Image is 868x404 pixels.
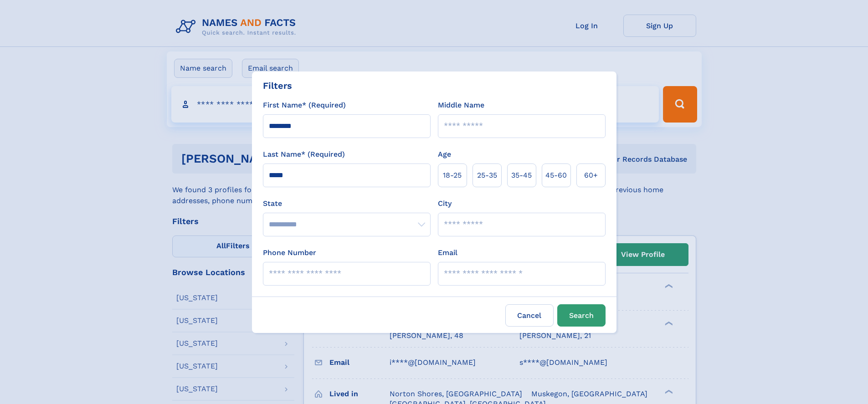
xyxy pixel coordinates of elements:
[477,170,497,181] span: 25‑35
[545,170,567,181] span: 45‑60
[438,100,484,111] label: Middle Name
[511,170,532,181] span: 35‑45
[263,79,292,92] div: Filters
[438,198,452,209] label: City
[263,149,345,160] label: Last Name* (Required)
[438,149,451,160] label: Age
[263,100,346,111] label: First Name* (Required)
[557,304,606,327] button: Search
[505,304,554,327] label: Cancel
[443,170,462,181] span: 18‑25
[584,170,598,181] span: 60+
[263,247,316,258] label: Phone Number
[438,247,457,258] label: Email
[263,198,431,209] label: State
